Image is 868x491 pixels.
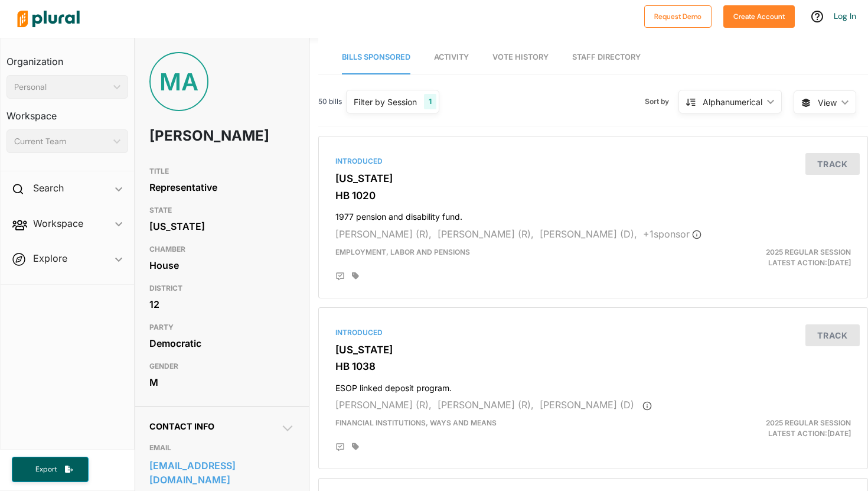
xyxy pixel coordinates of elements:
button: Create Account [723,5,795,28]
div: Latest Action: [DATE] [682,247,860,268]
h3: TITLE [149,164,294,178]
h3: DISTRICT [149,281,294,295]
span: [PERSON_NAME] (R), [438,228,534,240]
span: + 1 sponsor [643,228,701,240]
span: Financial Institutions, Ways and Means [335,418,497,427]
span: [PERSON_NAME] (R), [335,228,432,240]
a: [EMAIL_ADDRESS][DOMAIN_NAME] [149,457,294,489]
button: Export [12,457,89,482]
div: Add tags [352,443,359,451]
div: Introduced [335,156,851,167]
div: Latest Action: [DATE] [682,418,860,439]
h4: 1977 pension and disability fund. [335,206,851,222]
div: 1 [424,94,436,109]
div: Add tags [352,272,359,280]
h3: Organization [6,44,128,70]
span: Sort by [645,96,678,107]
span: Bills Sponsored [342,53,410,61]
h3: HB 1020 [335,190,851,201]
div: MA [149,52,208,111]
a: Create Account [723,9,795,22]
button: Request Demo [644,5,712,28]
a: Staff Directory [572,41,641,74]
h3: EMAIL [149,441,294,455]
a: Activity [434,41,469,74]
div: Add Position Statement [335,272,345,281]
h2: Search [33,181,64,194]
span: Employment, Labor and Pensions [335,248,470,256]
span: Contact Info [149,421,214,431]
span: 2025 Regular Session [766,248,851,256]
span: Vote History [492,53,549,61]
h3: [US_STATE] [335,173,851,184]
div: [US_STATE] [149,217,294,235]
div: M [149,373,294,391]
h3: STATE [149,203,294,217]
div: Add Position Statement [335,443,345,452]
span: Export [27,464,65,474]
div: Current Team [14,135,109,148]
span: Activity [434,53,469,61]
div: 12 [149,295,294,313]
span: [PERSON_NAME] (R), [438,399,534,411]
a: Vote History [492,41,549,74]
button: Track [805,324,860,346]
h1: [PERSON_NAME] [149,118,236,154]
h3: HB 1038 [335,360,851,372]
h3: [US_STATE] [335,344,851,356]
span: 50 bills [318,96,342,107]
span: [PERSON_NAME] (R), [335,399,432,411]
div: Personal [14,81,109,93]
h3: PARTY [149,320,294,334]
div: Alphanumerical [703,96,762,108]
div: House [149,256,294,274]
div: Introduced [335,327,851,338]
span: [PERSON_NAME] (D) [540,399,634,411]
div: Representative [149,178,294,196]
span: 2025 Regular Session [766,418,851,427]
div: Democratic [149,334,294,352]
button: Track [805,153,860,175]
a: Bills Sponsored [342,41,410,74]
span: [PERSON_NAME] (D), [540,228,637,240]
h3: CHAMBER [149,242,294,256]
a: Request Demo [644,9,712,22]
div: Filter by Session [354,96,417,108]
span: View [818,96,837,109]
a: Log In [834,11,856,21]
h3: GENDER [149,359,294,373]
h3: Workspace [6,99,128,125]
h4: ESOP linked deposit program. [335,378,851,394]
